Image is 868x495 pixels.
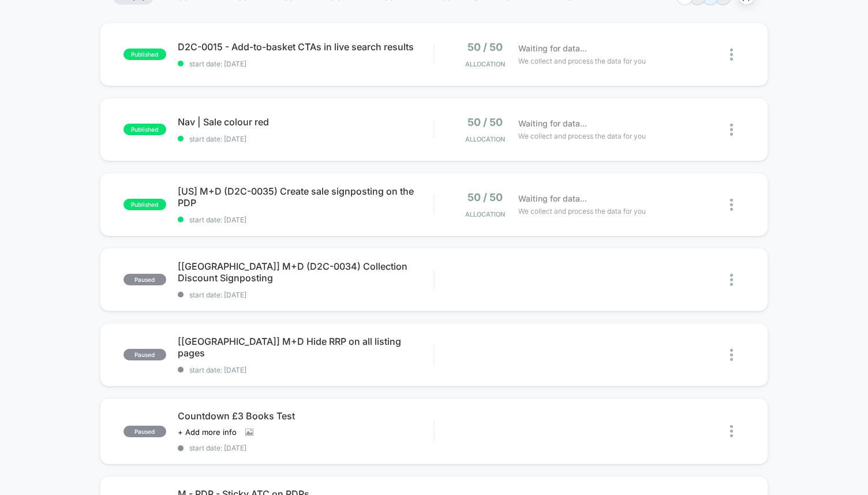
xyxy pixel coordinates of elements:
[178,336,433,359] span: [[GEOGRAPHIC_DATA]] M+D Hide RRP on all listing pages
[730,349,733,361] img: close
[178,366,433,374] span: start date: [DATE]
[730,425,733,437] img: close
[465,135,505,143] span: Allocation
[178,291,433,299] span: start date: [DATE]
[178,41,433,53] span: D2C-0015 - Add-to-basket CTAs in live search results
[124,124,166,135] span: published
[518,117,587,130] span: Waiting for data...
[467,191,503,203] span: 50 / 50
[730,199,733,211] img: close
[178,135,433,143] span: start date: [DATE]
[518,55,646,66] span: We collect and process the data for you
[124,199,166,210] span: published
[124,274,166,285] span: paused
[465,210,505,218] span: Allocation
[730,49,733,61] img: close
[178,185,433,209] span: [US] M+D (D2C-0035) Create sale signposting on the PDP
[467,41,503,53] span: 50 / 50
[178,215,433,224] span: start date: [DATE]
[124,349,166,360] span: paused
[178,116,433,128] span: Nav | Sale colour red
[124,426,166,437] span: paused
[178,427,237,437] span: + Add more info
[178,410,433,422] span: Countdown £3 Books Test
[730,274,733,286] img: close
[465,60,505,68] span: Allocation
[518,206,646,217] span: We collect and process the data for you
[178,444,433,452] span: start date: [DATE]
[518,42,587,55] span: Waiting for data...
[518,192,587,205] span: Waiting for data...
[178,59,433,68] span: start date: [DATE]
[178,260,433,284] span: [[GEOGRAPHIC_DATA]] M+D (D2C-0034) Collection Discount Signposting
[467,116,503,128] span: 50 / 50
[518,131,646,142] span: We collect and process the data for you
[124,49,166,60] span: published
[730,124,733,136] img: close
